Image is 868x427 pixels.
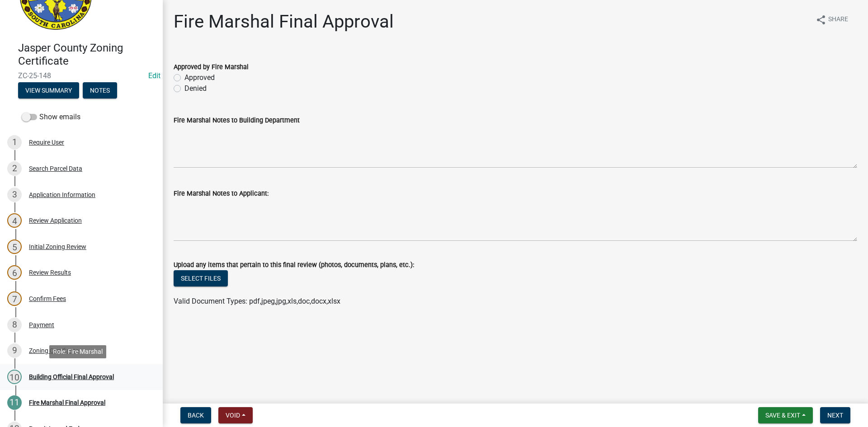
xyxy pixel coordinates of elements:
[7,161,22,176] div: 2
[29,374,114,380] div: Building Official Final Approval
[148,71,160,80] a: Edit
[816,14,826,25] i: share
[174,191,269,197] label: Fire Marshal Notes to Applicant:
[29,269,71,276] div: Review Results
[83,87,117,94] wm-modal-confirm: Notes
[7,239,22,254] div: 5
[7,395,22,410] div: 11
[218,407,253,423] button: Void
[174,64,249,70] label: Approved by Fire Marshal
[828,14,848,25] span: Share
[184,83,207,94] label: Denied
[18,82,79,99] button: View Summary
[174,117,300,124] label: Fire Marshal Notes to Building Department
[174,262,414,268] label: Upload any items that pertain to this final review (photos, documents, plans, etc.):
[29,244,86,250] div: Initial Zoning Review
[808,11,855,28] button: shareShare
[827,412,843,419] span: Next
[49,345,106,358] div: Role: Fire Marshal
[7,213,22,228] div: 4
[820,407,850,423] button: Next
[180,407,211,423] button: Back
[7,370,22,384] div: 10
[29,217,82,224] div: Review Application
[174,297,340,305] span: Valid Document Types: pdf,jpeg,jpg,xls,doc,docx,xlsx
[18,87,79,94] wm-modal-confirm: Summary
[7,135,22,150] div: 1
[7,343,22,358] div: 9
[758,407,813,423] button: Save & Exit
[18,71,145,80] span: ZC-25-148
[148,71,160,80] wm-modal-confirm: Edit Application Number
[22,112,80,122] label: Show emails
[29,165,82,172] div: Search Parcel Data
[188,412,204,419] span: Back
[83,82,117,99] button: Notes
[174,270,228,286] button: Select files
[18,42,156,68] h4: Jasper County Zoning Certificate
[765,412,800,419] span: Save & Exit
[7,265,22,280] div: 6
[29,347,79,354] div: Zoning Certificate
[7,188,22,202] div: 3
[29,296,66,302] div: Confirm Fees
[7,318,22,332] div: 8
[29,139,64,145] div: Require User
[174,11,394,33] h1: Fire Marshal Final Approval
[29,192,95,198] div: Application Information
[184,72,215,83] label: Approved
[7,291,22,306] div: 7
[226,412,240,419] span: Void
[29,322,54,328] div: Payment
[29,399,105,406] div: Fire Marshal Final Approval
